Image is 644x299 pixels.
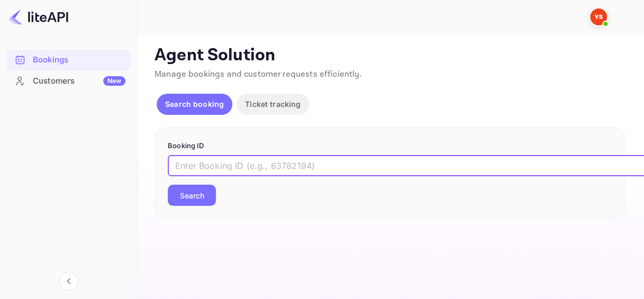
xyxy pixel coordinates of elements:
div: Bookings [33,54,125,66]
img: LiteAPI logo [8,8,68,25]
img: Yandex Support [590,8,607,25]
div: Customers [33,75,125,87]
button: Search [168,185,216,206]
div: CustomersNew [6,71,131,92]
p: Ticket tracking [245,98,301,110]
p: Agent Solution [155,45,625,66]
span: Manage bookings and customer requests efficiently. [155,69,362,80]
button: Collapse navigation [59,271,78,291]
div: Bookings [6,50,131,70]
a: Bookings [6,50,131,69]
div: New [103,76,125,86]
p: Booking ID [168,141,612,151]
p: Search booking [165,98,224,110]
a: CustomersNew [6,71,131,90]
